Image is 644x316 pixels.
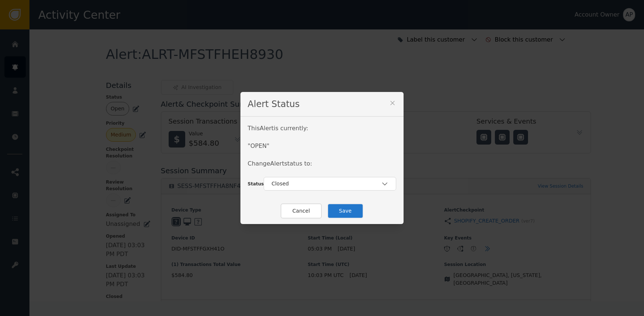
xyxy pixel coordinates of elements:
button: Closed [264,177,396,191]
button: Save [327,203,363,219]
div: Alert Status [240,92,404,117]
button: Cancel [281,203,321,219]
span: This Alert is currently: [248,125,309,132]
span: Status [248,181,264,187]
div: Closed [271,180,381,188]
span: " OPEN " [248,142,270,149]
span: Change Alert status to: [248,160,312,167]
